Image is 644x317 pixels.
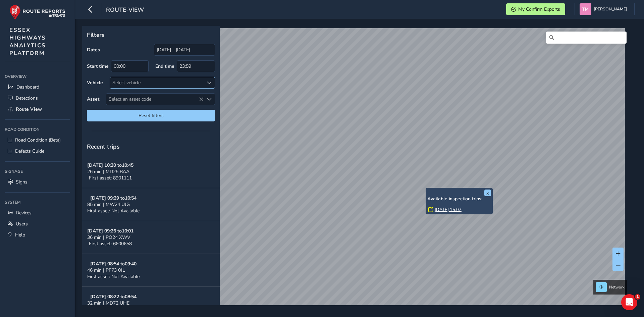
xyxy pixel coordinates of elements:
[87,228,133,234] strong: [DATE] 09:26 to 10:01
[87,63,109,69] label: Start time
[16,179,28,185] span: Signs
[15,137,61,143] span: Road Condition (Beta)
[87,201,130,208] span: 85 min | MW24 UJG
[5,166,70,176] div: Signage
[15,232,25,238] span: Help
[16,210,32,216] span: Devices
[5,176,70,188] a: Signs
[87,273,140,280] span: First asset: Not Available
[87,47,100,53] label: Dates
[5,82,70,93] a: Dashboard
[82,221,220,254] button: [DATE] 09:26 to10:0136 min | PO24 XWVFirst asset: 6600658
[92,112,210,119] span: Reset filters
[82,188,220,221] button: [DATE] 09:29 to10:5485 min | MW24 UJGFirst asset: Not Available
[506,3,565,15] button: My Confirm Exports
[87,80,103,86] label: Vehicle
[484,190,491,196] button: x
[87,110,215,121] button: Reset filters
[5,229,70,241] a: Help
[5,218,70,229] a: Users
[87,168,129,175] span: 26 min | MD25 BAA
[5,197,70,207] div: System
[87,267,125,273] span: 46 min | PF73 0JL
[82,155,220,188] button: [DATE] 10:20 to10:4526 min | MD25 BAAFirst asset: 8901111
[87,143,120,151] span: Recent trips
[87,162,133,168] strong: [DATE] 10:20 to 10:45
[155,63,174,69] label: End time
[594,3,627,15] span: [PERSON_NAME]
[90,195,137,201] strong: [DATE] 09:29 to 10:54
[546,32,627,44] input: Search
[5,124,70,135] div: Road Condition
[580,3,591,15] img: diamond-layout
[621,294,637,310] iframe: Intercom live chat
[9,26,46,57] span: ESSEX HIGHWAYS ANALYTICS PLATFORM
[609,284,625,290] span: Network
[87,31,215,39] p: Filters
[518,6,560,12] span: My Confirm Exports
[16,221,28,227] span: Users
[16,95,38,101] span: Detections
[5,71,70,82] div: Overview
[106,94,204,105] span: Select an asset code
[204,94,215,105] div: Select an asset code
[15,148,44,154] span: Defects Guide
[90,294,137,300] strong: [DATE] 08:22 to 08:54
[110,77,204,88] div: Select vehicle
[89,175,132,181] span: First asset: 8901111
[85,28,625,313] canvas: Map
[580,3,630,15] button: [PERSON_NAME]
[5,104,70,115] a: Route View
[16,84,39,90] span: Dashboard
[16,106,42,112] span: Route View
[9,5,65,20] img: rr logo
[87,96,99,102] label: Asset
[635,294,640,300] span: 1
[5,146,70,157] a: Defects Guide
[5,135,70,146] a: Road Condition (Beta)
[90,261,137,267] strong: [DATE] 08:54 to 09:40
[89,241,132,247] span: First asset: 6600658
[106,6,144,15] span: route-view
[5,207,70,218] a: Devices
[427,196,491,202] h6: Available inspection trips:
[82,254,220,287] button: [DATE] 08:54 to09:4046 min | PF73 0JLFirst asset: Not Available
[87,234,130,241] span: 36 min | PO24 XWV
[435,207,462,213] a: [DATE] 15:07
[87,300,129,306] span: 32 min | MD72 UHE
[5,93,70,104] a: Detections
[87,208,140,214] span: First asset: Not Available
